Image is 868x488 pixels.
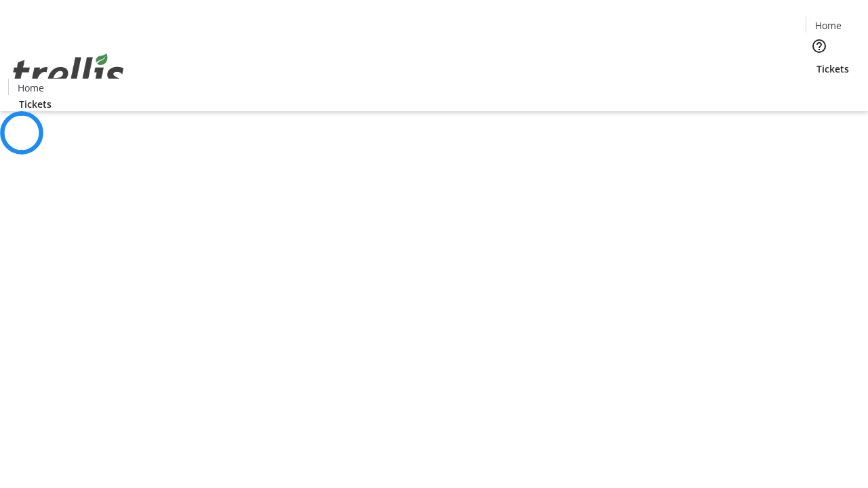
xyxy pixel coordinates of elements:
a: Home [806,18,850,33]
span: Home [18,81,44,95]
a: Tickets [8,97,62,111]
button: Cart [806,76,833,103]
span: Tickets [816,62,849,76]
span: Home [815,18,842,33]
button: Help [806,33,833,60]
a: Home [9,81,52,95]
span: Tickets [19,97,52,111]
a: Tickets [806,62,860,76]
img: Orient E2E Organization jVxkaWNjuz's Logo [8,39,129,106]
